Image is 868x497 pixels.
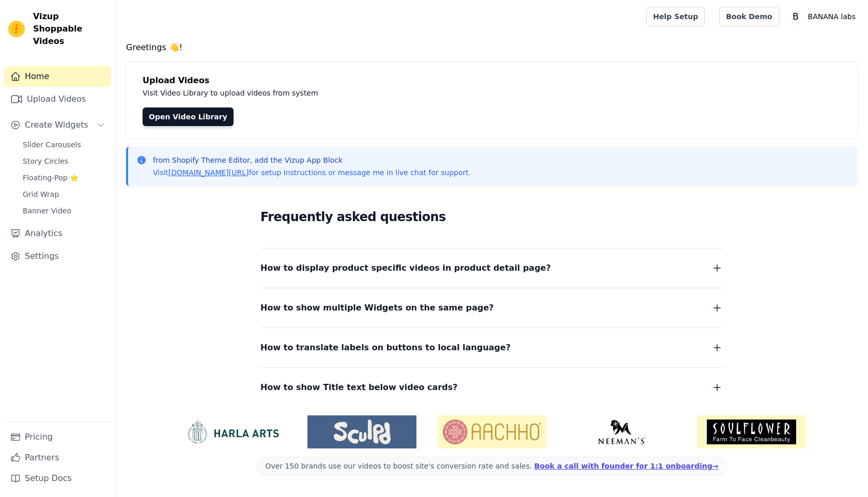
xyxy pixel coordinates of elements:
a: Settings [4,246,111,267]
button: Create Widgets [4,115,111,135]
a: Help Setup [646,7,705,26]
span: How to translate labels on buttons to local language? [260,340,510,355]
text: B [793,11,799,22]
span: How to show Title text below video cards? [260,380,458,395]
span: How to display product specific videos in product detail page? [260,261,551,275]
img: Aachho [437,415,546,448]
span: Grid Wrap [23,189,59,199]
a: Upload Videos [4,89,111,110]
button: How to translate labels on buttons to local language? [260,340,723,355]
h2: Frequently asked questions [260,207,723,227]
a: Home [4,66,111,87]
span: Floating-Pop ⭐ [23,173,79,183]
p: BANANA labs [804,7,860,26]
a: Floating-Pop ⭐ [17,170,111,185]
img: Sculpd US [307,420,416,444]
a: Slider Carousels [17,137,111,152]
a: Book Demo [719,7,779,26]
h4: Greetings 👋! [126,41,858,54]
span: Vizup Shoppable Videos [33,10,107,48]
p: Visit Video Library to upload videos from system [143,87,606,99]
button: How to display product specific videos in product detail page? [260,261,723,275]
span: Slider Carousels [23,139,81,150]
a: Grid Wrap [17,187,111,201]
button: How to show multiple Widgets on the same page? [260,301,723,315]
span: Story Circles [23,156,68,166]
span: How to show multiple Widgets on the same page? [260,301,494,315]
a: Pricing [4,427,111,447]
h4: Upload Videos [143,74,841,87]
p: Visit for setup instructions or message me in live chat for support. [153,167,471,178]
img: Soulflower [697,415,806,448]
img: Neeman's [567,420,676,444]
span: Banner Video [23,206,71,216]
button: B BANANA labs [787,7,860,26]
img: HarlaArts [178,420,287,444]
a: Partners [4,447,111,468]
a: Banner Video [17,204,111,218]
a: Setup Docs [4,468,111,489]
a: Book a call with founder for 1:1 onboarding [534,462,718,470]
a: Open Video Library [143,107,234,126]
a: Story Circles [17,154,111,168]
a: [DOMAIN_NAME][URL] [168,168,249,177]
p: from Shopify Theme Editor, add the Vizup App Block [153,155,471,165]
button: How to show Title text below video cards? [260,380,723,395]
a: Analytics [4,223,111,244]
span: Create Widgets [25,119,88,131]
img: Vizup [8,21,25,37]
